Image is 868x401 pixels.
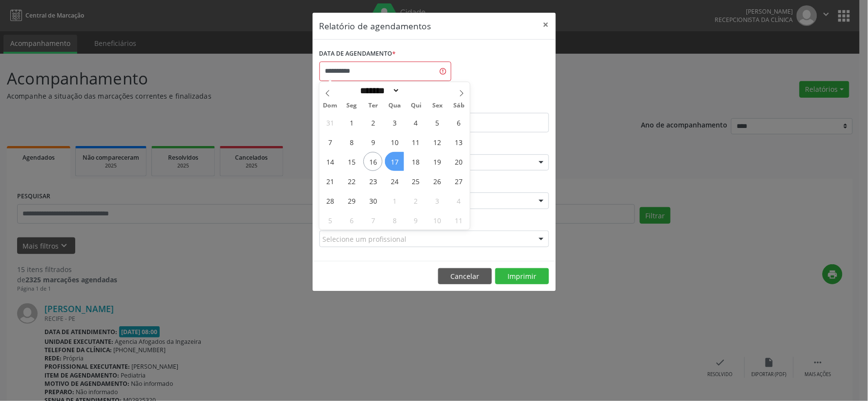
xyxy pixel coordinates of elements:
span: Setembro 30, 2025 [363,191,382,210]
span: Setembro 26, 2025 [428,171,447,190]
span: Setembro 17, 2025 [385,152,404,171]
span: Setembro 10, 2025 [385,132,404,151]
span: Setembro 2, 2025 [363,113,382,132]
span: Setembro 18, 2025 [406,152,425,171]
span: Setembro 11, 2025 [406,132,425,151]
label: DATA DE AGENDAMENTO [319,46,396,62]
span: Ter [362,103,384,109]
input: Year [400,85,432,96]
span: Setembro 19, 2025 [428,152,447,171]
button: Imprimir [495,268,549,285]
span: Setembro 16, 2025 [363,152,382,171]
span: Dom [319,103,341,109]
span: Setembro 7, 2025 [320,132,339,151]
span: Outubro 1, 2025 [385,191,404,210]
span: Setembro 20, 2025 [449,152,468,171]
span: Setembro 6, 2025 [449,113,468,132]
span: Setembro 27, 2025 [449,171,468,190]
span: Outubro 4, 2025 [449,191,468,210]
span: Setembro 22, 2025 [342,171,361,190]
span: Setembro 24, 2025 [385,171,404,190]
span: Setembro 29, 2025 [342,191,361,210]
span: Setembro 13, 2025 [449,132,468,151]
span: Seg [341,103,362,109]
span: Selecione um profissional [323,234,407,244]
span: Setembro 28, 2025 [320,191,339,210]
span: Setembro 4, 2025 [406,113,425,132]
select: Month [357,85,400,96]
span: Agosto 31, 2025 [320,113,339,132]
span: Outubro 11, 2025 [449,211,468,230]
span: Outubro 3, 2025 [428,191,447,210]
span: Setembro 1, 2025 [342,113,361,132]
span: Sex [427,103,448,109]
span: Setembro 15, 2025 [342,152,361,171]
span: Outubro 6, 2025 [342,211,361,230]
span: Qua [384,103,405,109]
span: Setembro 3, 2025 [385,113,404,132]
span: Setembro 8, 2025 [342,132,361,151]
span: Setembro 5, 2025 [428,113,447,132]
span: Setembro 23, 2025 [363,171,382,190]
span: Outubro 5, 2025 [320,211,339,230]
label: ATÉ [437,98,549,113]
button: Cancelar [438,268,492,285]
span: Outubro 2, 2025 [406,191,425,210]
span: Setembro 25, 2025 [406,171,425,190]
span: Outubro 7, 2025 [363,211,382,230]
span: Outubro 10, 2025 [428,211,447,230]
span: Setembro 14, 2025 [320,152,339,171]
button: Close [536,13,556,37]
span: Qui [405,103,427,109]
span: Outubro 9, 2025 [406,211,425,230]
span: Setembro 12, 2025 [428,132,447,151]
span: Setembro 21, 2025 [320,171,339,190]
span: Outubro 8, 2025 [385,211,404,230]
h5: Relatório de agendamentos [319,20,431,32]
span: Sáb [448,103,470,109]
span: Setembro 9, 2025 [363,132,382,151]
